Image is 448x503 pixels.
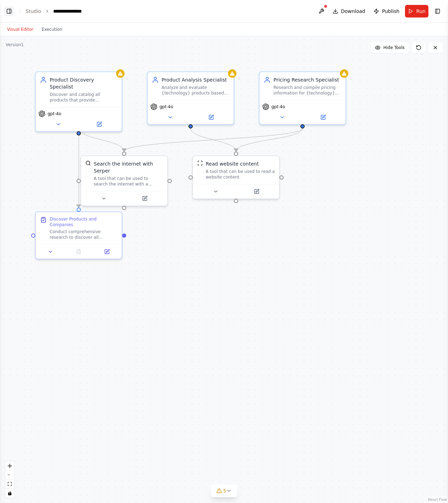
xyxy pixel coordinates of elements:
button: Execution [37,25,66,34]
button: Run [405,5,428,18]
div: Product Discovery Specialist [50,76,118,90]
nav: breadcrumb [26,8,89,15]
div: Research and compile pricing information for {technology} products, analyze pricing models, and p... [273,85,341,96]
button: 5 [211,484,237,497]
g: Edge from b857ae39-3e4a-42e1-8b84-c838478e2815 to 7fc47be6-65ab-41f1-9c2d-27eba4fd3bae [75,128,128,151]
button: Show left sidebar [4,6,14,16]
button: Publish [371,5,402,18]
div: Discover and catalog all products that provide {technology} technology, identifying the companies... [50,92,118,103]
button: Open in side panel [79,120,119,128]
span: gpt-4o [271,104,285,110]
span: Download [341,8,365,15]
div: Analyze and evaluate {technology} products based on their capabilities, features, and technical s... [162,85,229,96]
div: Conduct comprehensive research to discover all products that provide {technology} technology. Sea... [50,229,118,240]
g: Edge from b857ae39-3e4a-42e1-8b84-c838478e2815 to 1d55e636-e31b-46a6-ab54-a7042f7b65f0 [75,128,82,207]
div: Discover Products and CompaniesConduct comprehensive research to discover all products that provi... [35,211,122,259]
button: Show right sidebar [433,6,442,16]
img: SerperDevTool [85,160,91,166]
g: Edge from caa31c8a-4464-4eee-a7f7-f3c930043a35 to 256b4f11-0e74-42b8-a84f-f51438b971c9 [187,128,240,151]
div: Version 1 [6,42,24,48]
button: Open in side panel [237,187,276,196]
button: fit view [5,480,14,489]
button: Visual Editor [3,25,37,34]
div: SerperDevToolSearch the internet with SerperA tool that can be used to search the internet with a... [80,155,168,206]
div: A tool that can be used to read a website content. [206,169,275,180]
div: Search the internet with Serper [94,160,163,174]
button: toggle interactivity [5,489,14,498]
div: A tool that can be used to search the internet with a search_query. Supports different search typ... [94,176,163,187]
button: Download [330,5,368,18]
img: ScrapeWebsiteTool [197,160,203,166]
div: Discover Products and Companies [50,216,118,228]
div: ScrapeWebsiteToolRead website contentA tool that can be used to read a website content. [192,155,280,199]
a: Studio [26,8,41,14]
span: Publish [382,8,399,15]
span: Hide Tools [383,45,405,50]
div: Product Analysis SpecialistAnalyze and evaluate {technology} products based on their capabilities... [147,71,234,125]
div: Product Discovery SpecialistDiscover and catalog all products that provide {technology} technolog... [35,71,122,132]
div: Product Analysis Specialist [162,76,229,83]
button: zoom in [5,461,14,470]
div: Pricing Research SpecialistResearch and compile pricing information for {technology} products, an... [259,71,346,125]
button: Open in side panel [191,113,231,121]
span: gpt-4o [48,111,61,117]
span: 5 [223,487,226,494]
a: React Flow attribution [428,498,447,502]
button: Open in side panel [125,194,164,203]
button: No output available [64,247,94,256]
g: Edge from d76941f5-415c-40c3-80d7-86273a1393d9 to 256b4f11-0e74-42b8-a84f-f51438b971c9 [233,128,306,151]
span: Run [416,8,426,15]
div: Pricing Research Specialist [273,76,341,83]
div: React Flow controls [5,461,14,498]
button: Open in side panel [95,247,119,256]
button: Hide Tools [371,42,409,53]
button: Open in side panel [303,113,343,121]
span: gpt-4o [159,104,173,110]
button: zoom out [5,470,14,480]
div: Read website content [206,160,259,167]
g: Edge from d76941f5-415c-40c3-80d7-86273a1393d9 to 7fc47be6-65ab-41f1-9c2d-27eba4fd3bae [121,128,306,151]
